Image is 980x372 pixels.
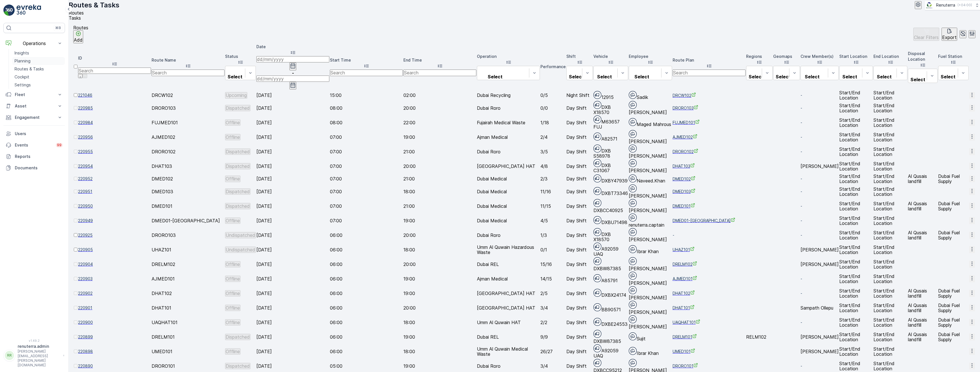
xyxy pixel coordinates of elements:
[629,101,637,109] img: svg%3e
[593,289,601,297] img: svg%3e
[938,286,969,300] td: Dubai Fuel Supply
[873,115,907,129] td: Start/End Location
[938,174,969,184] td: Dubai Fuel Supply
[256,159,329,173] td: [DATE]
[78,163,151,169] a: 220954
[839,286,873,300] td: Start/End Location
[673,276,746,282] a: AJMED101
[330,199,403,213] td: 07:00
[78,68,151,74] input: Search
[17,5,41,16] img: logo_light-DOdMpM7g.png
[330,301,403,315] td: 06:00
[152,174,224,184] td: DMED102
[256,199,329,213] td: [DATE]
[673,247,746,253] a: UHAZ101
[403,159,476,173] td: 20:00
[566,145,593,158] td: Day Shift
[540,199,566,213] td: 11/15
[78,105,151,111] span: 220985
[673,176,746,182] span: DMED102
[477,301,540,315] td: [GEOGRAPHIC_DATA] HAT
[57,143,62,147] p: 99
[839,257,873,271] td: Start/End Location
[403,184,476,198] td: 18:00
[873,145,907,158] td: Start/End Location
[403,130,476,144] td: 19:00
[477,90,540,100] td: Dubai Recycling
[78,149,151,155] a: 220955
[73,30,83,43] button: Add
[477,101,540,115] td: Dubai Roro
[330,174,403,184] td: 07:00
[839,115,873,129] td: Start/End Location
[78,120,151,125] span: 220984
[477,228,540,242] td: Dubai Roro
[78,247,151,253] a: 220905
[256,228,329,242] td: [DATE]
[873,228,907,242] td: Start/End Location
[593,101,601,109] img: svg%3e
[839,101,873,115] td: Start/End Location
[403,90,476,100] td: 02:00
[839,90,873,100] td: Start/End Location
[256,184,329,198] td: [DATE]
[839,174,873,184] td: Start/End Location
[673,92,746,98] span: DRCW102
[15,154,63,159] p: Reports
[839,301,873,315] td: Start/End Location
[256,115,329,129] td: [DATE]
[873,174,907,184] td: Start/End Location
[15,41,54,46] p: Operations
[256,130,329,144] td: [DATE]
[566,301,593,315] td: Day Shift
[540,115,566,129] td: 1/18
[839,130,873,144] td: Start/End Location
[566,130,593,144] td: Day Shift
[673,163,746,169] span: DHAT103
[226,189,250,194] p: Dispatched
[673,261,746,267] a: DRELM102
[256,145,329,158] td: [DATE]
[477,174,540,184] td: Dubai Medical
[403,286,476,300] td: 19:00
[593,145,601,153] img: svg%3e
[256,101,329,115] td: [DATE]
[15,66,44,72] p: Routes & Tasks
[839,228,873,242] td: Start/End Location
[593,243,601,251] img: svg%3e
[593,174,601,182] img: svg%3e
[78,203,151,209] a: 220950
[15,82,31,88] p: Settings
[256,272,329,286] td: [DATE]
[873,184,907,198] td: Start/End Location
[403,214,476,227] td: 19:00
[15,131,63,137] p: Users
[540,228,566,242] td: 1/3
[152,243,224,257] td: UHAZ101
[673,217,746,223] span: DMED01-[GEOGRAPHIC_DATA]
[3,128,65,139] a: Users
[78,134,151,140] a: 220956
[78,176,151,182] span: 220952
[566,184,593,198] td: Day Shift
[873,130,907,144] td: Start/End Location
[226,291,240,296] p: Offline
[152,301,224,315] td: DHAT101
[330,145,403,158] td: 07:00
[403,272,476,286] td: 19:00
[839,199,873,213] td: Start/End Location
[566,272,593,286] td: Day Shift
[78,218,151,223] span: 220949
[873,286,907,300] td: Start/End Location
[152,228,224,242] td: DRORO103
[566,214,593,227] td: Day Shift
[957,3,972,7] p: ( +04:00 )
[226,204,250,209] p: Dispatched
[593,257,601,265] img: svg%3e
[3,162,65,174] a: Documents
[256,90,329,100] td: [DATE]
[673,188,746,194] a: DMED103
[566,90,593,100] td: Night Shift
